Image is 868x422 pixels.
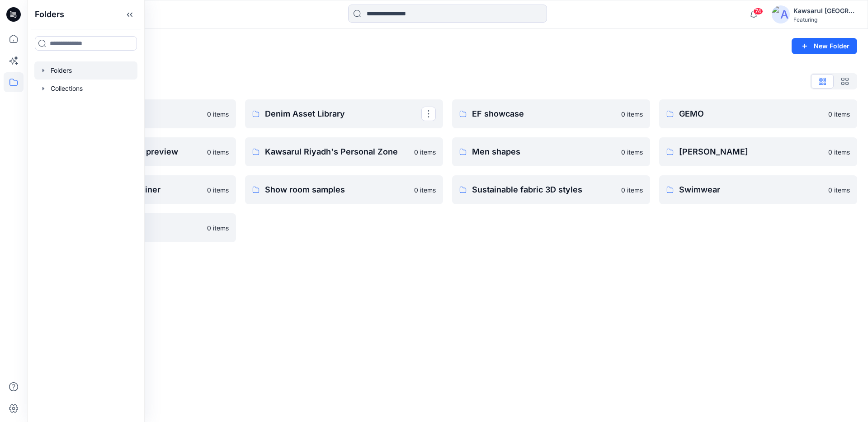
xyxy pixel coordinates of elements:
[452,99,650,128] a: EF showcase0 items
[659,137,857,166] a: [PERSON_NAME]0 items
[621,147,643,157] p: 0 items
[265,108,421,120] p: Denim Asset Library
[828,185,850,195] p: 0 items
[472,183,616,196] p: Sustainable fabric 3D styles
[679,145,823,158] p: [PERSON_NAME]
[472,108,616,120] p: EF showcase
[792,38,857,54] button: New Folder
[828,109,850,119] p: 0 items
[621,185,643,195] p: 0 items
[753,8,763,15] span: 74
[265,183,409,196] p: Show room samples
[772,5,790,23] img: avatar
[414,147,436,157] p: 0 items
[793,5,857,16] div: Kawsarul [GEOGRAPHIC_DATA]
[659,175,857,204] a: Swimwear0 items
[679,183,823,196] p: Swimwear
[659,99,857,128] a: GEMO0 items
[679,108,823,120] p: GEMO
[207,147,229,157] p: 0 items
[207,223,229,233] p: 0 items
[207,109,229,119] p: 0 items
[472,145,616,158] p: Men shapes
[452,137,650,166] a: Men shapes0 items
[245,175,443,204] a: Show room samples0 items
[207,185,229,195] p: 0 items
[414,185,436,195] p: 0 items
[793,16,857,23] div: Featuring
[265,145,409,158] p: Kawsarul Riyadh's Personal Zone
[828,147,850,157] p: 0 items
[245,99,443,128] a: Denim Asset Library
[452,175,650,204] a: Sustainable fabric 3D styles0 items
[621,109,643,119] p: 0 items
[245,137,443,166] a: Kawsarul Riyadh's Personal Zone0 items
